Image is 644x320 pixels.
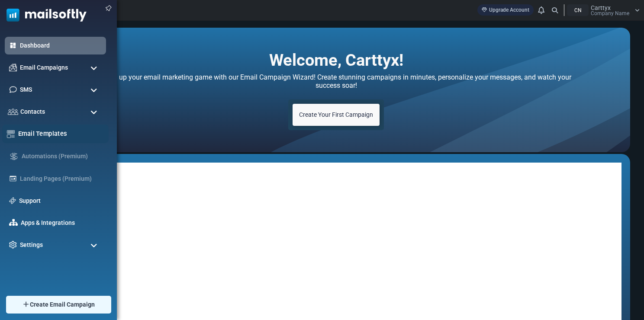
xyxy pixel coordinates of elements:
[21,218,102,227] a: Apps & Integrations
[567,4,640,16] a: CN Carttyx Company Name
[20,41,102,50] a: Dashboard
[9,197,16,204] img: support-icon.svg
[20,107,45,116] span: Contacts
[9,64,17,71] img: campaigns-icon.png
[567,4,589,16] div: CN
[9,241,17,249] img: settings-icon.svg
[9,86,17,93] img: sms-icon.png
[20,63,68,72] span: Email Campaigns
[20,85,32,94] span: SMS
[30,300,95,309] span: Create Email Campaign
[9,175,17,182] img: landing_pages.svg
[7,130,15,138] img: email-templates-icon.svg
[8,109,18,115] img: contacts-icon.svg
[591,11,629,16] span: Company Name
[477,4,534,16] a: Upgrade Account
[299,111,373,118] span: Create Your First Campaign
[9,151,19,161] img: workflow.svg
[19,196,102,205] a: Support
[269,50,403,64] h2: Welcome, Carttyx!
[591,5,611,11] span: Carttyx
[42,71,630,92] h4: Level up your email marketing game with our Email Campaign Wizard! Create stunning campaigns in m...
[20,240,43,250] span: Settings
[18,129,104,138] a: Email Templates
[9,42,17,49] img: dashboard-icon-active.svg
